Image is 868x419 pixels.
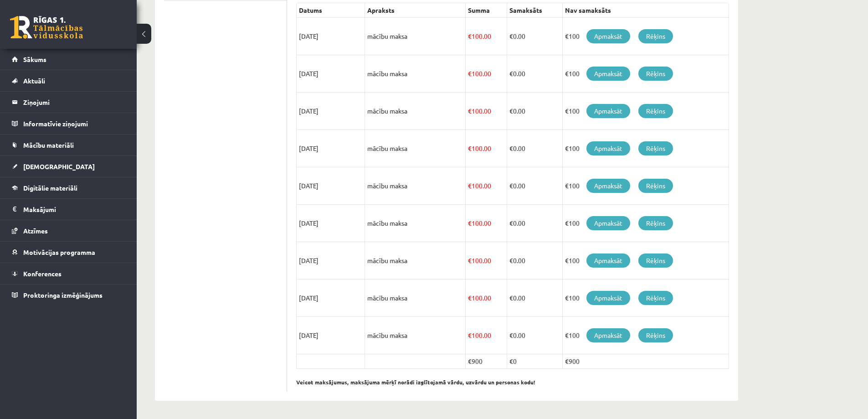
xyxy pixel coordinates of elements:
[12,263,125,284] a: Konferences
[297,279,365,317] td: [DATE]
[23,77,45,85] span: Aktuāli
[12,49,125,70] a: Sākums
[563,242,729,279] td: €100
[465,317,507,354] td: 100.00
[563,3,729,18] th: Nav samaksāts
[296,378,535,386] b: Veicot maksājumus, maksājuma mērķī norādi izglītojamā vārdu, uzvārdu un personas kodu!
[509,219,513,227] span: €
[468,181,472,190] span: €
[12,92,125,113] a: Ziņojumi
[468,294,472,302] span: €
[297,317,365,354] td: [DATE]
[23,113,125,134] legend: Informatīvie ziņojumi
[12,285,125,305] a: Proktoringa izmēģinājums
[12,70,125,91] a: Aktuāli
[509,69,513,78] span: €
[23,227,48,235] span: Atzīmes
[638,253,673,268] a: Rēķins
[563,317,729,354] td: €100
[563,205,729,242] td: €100
[638,328,673,342] a: Rēķins
[23,199,125,220] legend: Maksājumi
[563,167,729,205] td: €100
[297,242,365,279] td: [DATE]
[468,32,472,40] span: €
[465,242,507,279] td: 100.00
[509,331,513,339] span: €
[507,18,562,55] td: 0.00
[638,29,673,43] a: Rēķins
[586,328,630,342] a: Apmaksāt
[297,18,365,55] td: [DATE]
[23,248,95,256] span: Motivācijas programma
[638,67,673,81] a: Rēķins
[507,167,562,205] td: 0.00
[23,162,95,171] span: [DEMOGRAPHIC_DATA]
[468,107,472,115] span: €
[509,32,513,40] span: €
[365,279,466,317] td: mācību maksa
[507,205,562,242] td: 0.00
[365,130,466,167] td: mācību maksa
[507,130,562,167] td: 0.00
[586,141,630,155] a: Apmaksāt
[563,18,729,55] td: €100
[297,3,365,18] th: Datums
[23,269,62,278] span: Konferences
[563,354,729,369] td: €900
[297,55,365,93] td: [DATE]
[563,93,729,130] td: €100
[507,3,562,18] th: Samaksāts
[638,104,673,118] a: Rēķins
[586,104,630,118] a: Apmaksāt
[12,242,125,263] a: Motivācijas programma
[509,181,513,190] span: €
[586,179,630,193] a: Apmaksāt
[468,144,472,152] span: €
[23,184,77,192] span: Digitālie materiāli
[465,279,507,317] td: 100.00
[509,256,513,264] span: €
[365,55,466,93] td: mācību maksa
[23,55,46,63] span: Sākums
[12,113,125,134] a: Informatīvie ziņojumi
[586,253,630,268] a: Apmaksāt
[507,317,562,354] td: 0.00
[465,18,507,55] td: 100.00
[365,167,466,205] td: mācību maksa
[12,177,125,198] a: Digitālie materiāli
[465,3,507,18] th: Summa
[12,134,125,155] a: Mācību materiāli
[638,291,673,305] a: Rēķins
[509,144,513,152] span: €
[23,92,125,113] legend: Ziņojumi
[468,69,472,78] span: €
[23,291,103,299] span: Proktoringa izmēģinājums
[12,199,125,220] a: Maksājumi
[297,205,365,242] td: [DATE]
[586,67,630,81] a: Apmaksāt
[365,242,466,279] td: mācību maksa
[563,55,729,93] td: €100
[586,291,630,305] a: Apmaksāt
[563,279,729,317] td: €100
[23,141,74,149] span: Mācību materiāli
[563,130,729,167] td: €100
[465,354,507,369] td: €900
[507,354,562,369] td: €0
[507,55,562,93] td: 0.00
[465,55,507,93] td: 100.00
[12,156,125,177] a: [DEMOGRAPHIC_DATA]
[468,219,472,227] span: €
[465,93,507,130] td: 100.00
[465,167,507,205] td: 100.00
[468,331,472,339] span: €
[465,205,507,242] td: 100.00
[638,141,673,155] a: Rēķins
[10,16,83,39] a: Rīgas 1. Tālmācības vidusskola
[297,167,365,205] td: [DATE]
[638,216,673,230] a: Rēķins
[297,93,365,130] td: [DATE]
[507,279,562,317] td: 0.00
[12,220,125,241] a: Atzīmes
